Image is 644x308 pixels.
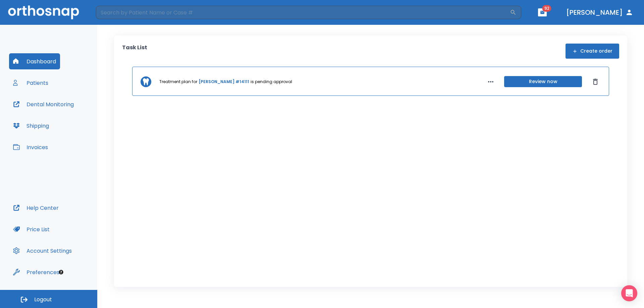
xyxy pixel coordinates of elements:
[9,264,63,280] button: Preferences
[9,53,60,69] button: Dashboard
[9,200,63,216] button: Help Center
[563,6,636,18] button: [PERSON_NAME]
[9,243,76,259] button: Account Settings
[590,76,601,87] button: Dismiss
[9,221,54,237] button: Price List
[58,269,64,275] div: Tooltip anchor
[9,118,53,134] button: Shipping
[96,6,510,19] input: Search by Patient Name or Case #
[199,79,249,85] a: [PERSON_NAME] #14111
[542,5,551,12] span: 92
[8,5,79,19] img: Orthosnap
[9,139,52,155] button: Invoices
[34,296,52,303] span: Logout
[566,44,619,59] button: Create order
[251,79,292,85] p: is pending approval
[9,75,52,91] button: Patients
[9,96,78,112] button: Dental Monitoring
[159,79,197,85] p: Treatment plan for
[122,44,147,59] p: Task List
[504,76,582,87] button: Review now
[621,285,637,301] div: Open Intercom Messenger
